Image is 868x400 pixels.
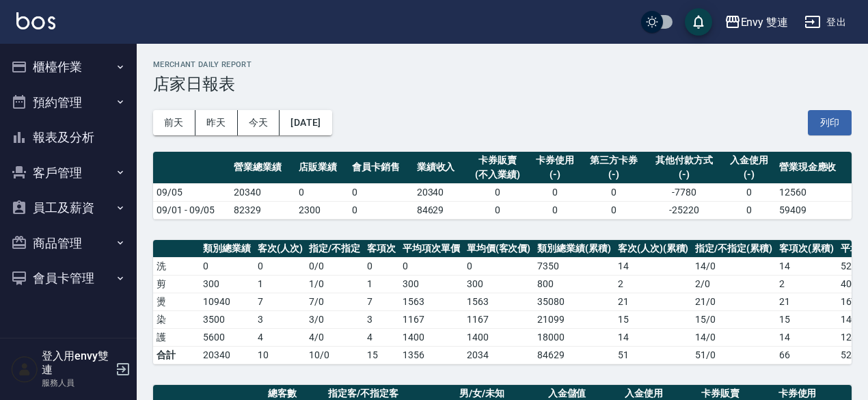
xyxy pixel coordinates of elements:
td: 15 [614,310,692,328]
div: 卡券販賣 [470,153,525,168]
img: Person [11,356,38,383]
td: 800 [534,275,614,293]
td: 2 / 0 [692,275,776,293]
td: 0 [463,257,534,275]
td: 21 [776,293,837,310]
td: 4 [254,328,306,346]
th: 客次(人次)(累積) [614,240,692,258]
td: 0 [295,183,349,201]
td: 21 [614,293,692,310]
td: 1 / 0 [306,275,364,293]
td: 300 [463,275,534,293]
td: 0 [399,257,463,275]
th: 客項次 [364,240,399,258]
td: 300 [399,275,463,293]
td: 1400 [463,328,534,346]
td: 0 [254,257,306,275]
td: -25220 [646,201,722,219]
td: 7350 [534,257,614,275]
td: 59409 [776,201,852,219]
td: 15 [364,346,399,364]
div: 其他付款方式 [649,153,718,168]
td: 82329 [230,201,295,219]
td: 0 [467,201,528,219]
td: 7 [254,293,306,310]
td: 洗 [153,257,200,275]
td: 21099 [534,310,614,328]
th: 營業總業績 [230,152,295,184]
td: 09/05 [153,183,230,201]
td: 0 [349,183,413,201]
button: 會員卡管理 [5,261,131,296]
td: 1167 [399,310,463,328]
button: 昨天 [195,110,238,135]
td: 12560 [776,183,852,201]
h3: 店家日報表 [153,75,852,94]
td: 0 [528,201,582,219]
td: 1356 [399,346,463,364]
h5: 登入用envy雙連 [42,349,111,377]
td: 10 [254,346,306,364]
h2: Merchant Daily Report [153,60,852,69]
td: 剪 [153,275,200,293]
button: 櫃檯作業 [5,49,131,85]
button: save [685,8,712,36]
div: 卡券使用 [532,153,578,168]
td: 2 [776,275,837,293]
td: 51 [614,346,692,364]
button: 商品管理 [5,226,131,261]
button: 今天 [238,110,280,135]
td: 0 [467,183,528,201]
td: 20340 [200,346,254,364]
th: 類別總業績(累積) [534,240,614,258]
td: 300 [200,275,254,293]
button: 預約管理 [5,85,131,120]
div: 入金使用 [726,153,772,168]
td: 0 [582,183,647,201]
th: 單均價(客次價) [463,240,534,258]
td: 0 [200,257,254,275]
th: 平均項次單價 [399,240,463,258]
th: 指定/不指定(累積) [692,240,776,258]
td: 84629 [534,346,614,364]
td: 14 [776,257,837,275]
th: 指定/不指定 [306,240,364,258]
img: Logo [16,12,55,29]
td: 3 [254,310,306,328]
th: 類別總業績 [200,240,254,258]
th: 客項次(累積) [776,240,837,258]
div: Envy 雙連 [741,14,789,31]
td: 0 [349,201,413,219]
button: 前天 [153,110,195,135]
td: 染 [153,310,200,328]
td: 1 [364,275,399,293]
td: 2034 [463,346,534,364]
td: 4 [364,328,399,346]
button: 客戶管理 [5,155,131,191]
td: 10/0 [306,346,364,364]
td: 84629 [413,201,467,219]
td: 51/0 [692,346,776,364]
td: 1563 [463,293,534,310]
td: 3 [364,310,399,328]
td: 0 [528,183,582,201]
th: 客次(人次) [254,240,306,258]
td: 合計 [153,346,200,364]
td: 1167 [463,310,534,328]
th: 店販業績 [295,152,349,184]
div: (不入業績) [470,168,525,182]
td: 燙 [153,293,200,310]
th: 營業現金應收 [776,152,852,184]
td: 21 / 0 [692,293,776,310]
td: 1563 [399,293,463,310]
td: 15 [776,310,837,328]
th: 會員卡銷售 [349,152,413,184]
td: 14 / 0 [692,328,776,346]
td: 14 [614,257,692,275]
td: 7 [364,293,399,310]
td: 0 [722,201,776,219]
td: 14 [614,328,692,346]
td: 0 [582,201,647,219]
button: 登出 [799,10,852,35]
td: 3500 [200,310,254,328]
